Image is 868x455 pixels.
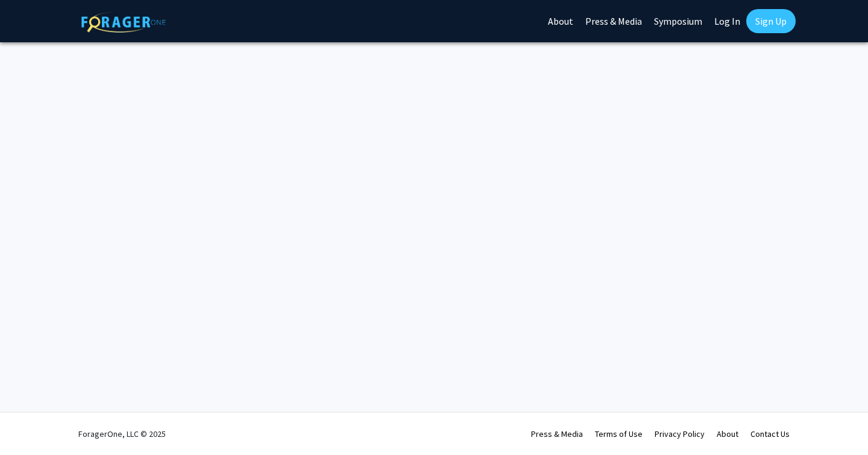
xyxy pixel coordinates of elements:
img: ForagerOne Logo [81,11,166,33]
a: Privacy Policy [655,428,705,439]
a: Sign Up [746,9,796,33]
a: Terms of Use [595,428,643,439]
a: About [717,428,738,439]
a: Contact Us [750,428,790,439]
div: ForagerOne, LLC © 2025 [78,413,166,455]
a: Press & Media [531,428,583,439]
